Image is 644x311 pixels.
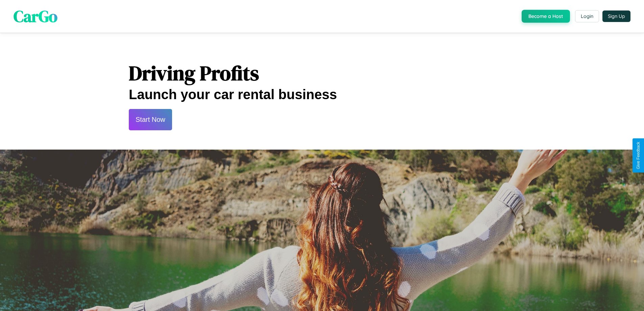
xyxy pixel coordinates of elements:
h2: Launch your car rental business [129,87,515,102]
button: Sign Up [602,10,630,22]
h1: Driving Profits [129,59,515,87]
button: Login [575,10,599,22]
button: Start Now [129,109,172,130]
span: CarGo [14,5,57,27]
button: Become a Host [522,10,570,23]
div: Give Feedback [636,142,641,169]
